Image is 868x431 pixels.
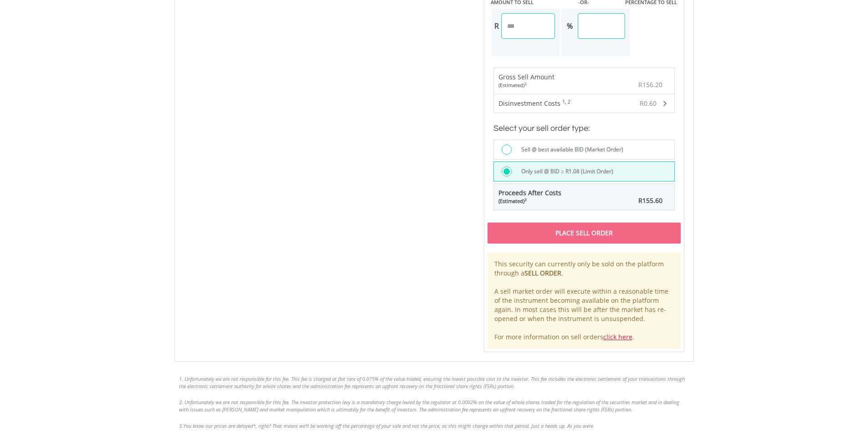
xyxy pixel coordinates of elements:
[640,99,657,108] span: R0.60
[498,82,555,89] div: (Estimated)
[561,13,578,39] div: %
[603,332,632,341] a: click here
[524,269,561,277] b: SELL ORDER
[498,99,560,108] span: Disinvestment Costs
[492,13,501,39] div: R
[524,81,527,86] sup: 3
[516,166,613,177] label: Only sell @ BID ≥ R1.08 (Limit Order)
[498,73,555,89] div: Gross Sell Amount
[179,422,689,430] li: 3.
[179,399,689,413] li: 2. Unfortunately we are not responsible for this fee. The investor protection levy is a mandatory...
[183,422,594,429] span: You know our prices are delayed*, right? That means we’ll be working off the percentage of your s...
[498,197,561,205] div: (Estimated)
[179,375,689,389] li: 1. Unfortunately we are not responsible for this fee. This fee is charged at flat rate of 0.075% ...
[562,99,570,105] sup: 1, 2
[493,122,675,135] h3: Select your sell order type:
[488,223,681,244] div: Place Sell Order
[524,197,527,202] sup: 3
[488,253,681,348] div: This security can currently only be sold on the platform through a . A sell market order will exe...
[638,196,663,205] span: R155.60
[498,188,561,205] span: Proceeds After Costs
[516,145,623,155] label: Sell @ best available BID (Market Order)
[638,80,663,89] span: R156.20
